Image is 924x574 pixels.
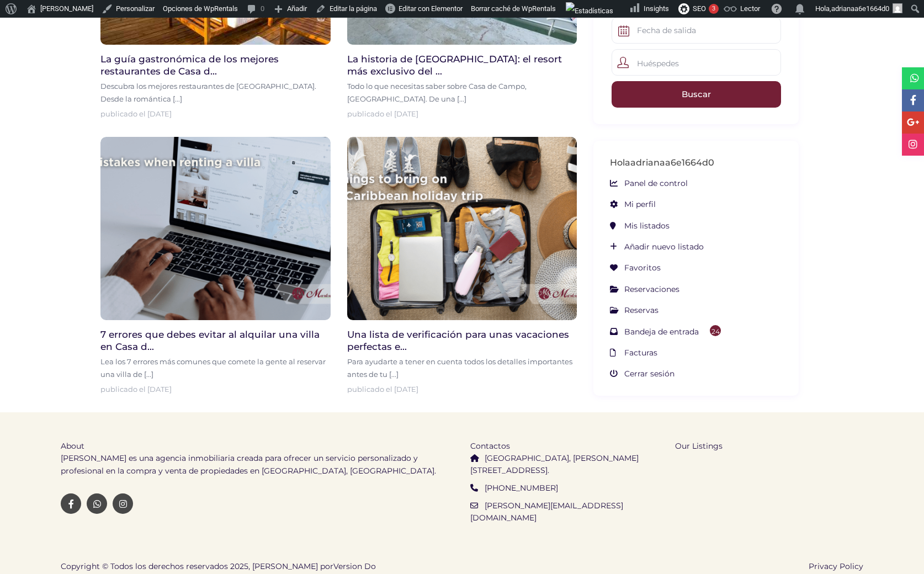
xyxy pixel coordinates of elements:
[347,54,562,77] span: La historia de [GEOGRAPHIC_DATA]: el resort más exclusivo del ...
[485,483,558,493] a: [PHONE_NUMBER]
[610,157,782,169] h3: Hola
[470,441,510,451] span: Contactos
[100,355,331,380] div: Lea los 7 errores más comunes que comete la gente al reservar una villa de [...]
[612,49,781,76] div: Huéspedes
[347,108,418,120] span: publicado el [DATE]
[610,220,670,230] a: Mis listados
[100,328,331,353] a: 7 errores que debes evitar al alquilar una villa en Casa d...
[612,17,781,44] input: Fecha de salida
[630,157,714,168] span: adrianaa6e1664d0
[347,355,577,380] div: Para ayudarte a tener en cuenta todos los detalles importantes antes de tu [...]
[610,178,688,188] a: Panel de control
[100,54,279,77] span: La guía gastronómica de los mejores restaurantes de Casa d...
[100,108,172,120] span: publicado el [DATE]
[709,4,719,14] div: 3
[610,263,661,273] a: Favoritos
[831,4,889,13] span: adrianaa6e1664d0
[100,137,331,321] img: 7 errores que debes evitar al alquilar una villa en Casa de Campo
[612,81,781,108] input: Buscar
[675,441,723,451] span: Our Listings
[610,369,675,379] a: Cerrar sesión
[470,501,623,523] a: [PERSON_NAME][EMAIL_ADDRESS][DOMAIN_NAME]
[809,561,863,571] a: Privacy Policy
[347,137,577,321] img: Una lista de verificación para unas vacaciones perfectas en una villa: qué llevar y planificar an...
[610,348,657,358] a: Facturas
[347,53,577,77] a: La historia de [GEOGRAPHIC_DATA]: el resort más exclusivo del ...
[61,441,84,451] span: About
[610,242,704,252] a: Añadir nuevo listado
[644,4,669,13] span: Insights
[347,329,569,352] span: Una lista de verificación para unas vacaciones perfectas e...
[333,561,376,571] a: Version Do
[710,325,721,336] div: 24
[100,329,320,352] span: 7 errores que debes evitar al alquilar una villa en Casa d...
[100,383,172,395] span: publicado el [DATE]
[347,383,418,395] span: publicado el [DATE]
[470,452,659,476] p: [GEOGRAPHIC_DATA], [PERSON_NAME][STREET_ADDRESS].
[610,326,721,336] a: Bandeja de entrada24
[693,4,706,13] span: SEO
[610,284,679,294] a: Reservaciones
[100,80,331,105] div: Descubra los mejores restaurantes de [GEOGRAPHIC_DATA]. Desde la romántica [...]
[347,328,577,353] a: Una lista de verificación para unas vacaciones perfectas e...
[610,305,659,315] a: Reservas
[100,53,331,77] a: La guía gastronómica de los mejores restaurantes de Casa d...
[61,452,454,477] p: [PERSON_NAME] es una agencia inmobiliaria creada para ofrecer un servicio personalizado y profesi...
[399,4,463,13] span: Editar con Elementor
[566,2,613,20] img: Visitas de 48 horas. Haz clic para ver más estadísticas del sitio.
[347,80,577,105] div: Todo lo que necesitas saber sobre Casa de Campo, [GEOGRAPHIC_DATA]. De una [...]
[610,199,656,209] a: Mi perfil
[61,560,376,572] span: Copyright © Todos los derechos reservados 2025, [PERSON_NAME] por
